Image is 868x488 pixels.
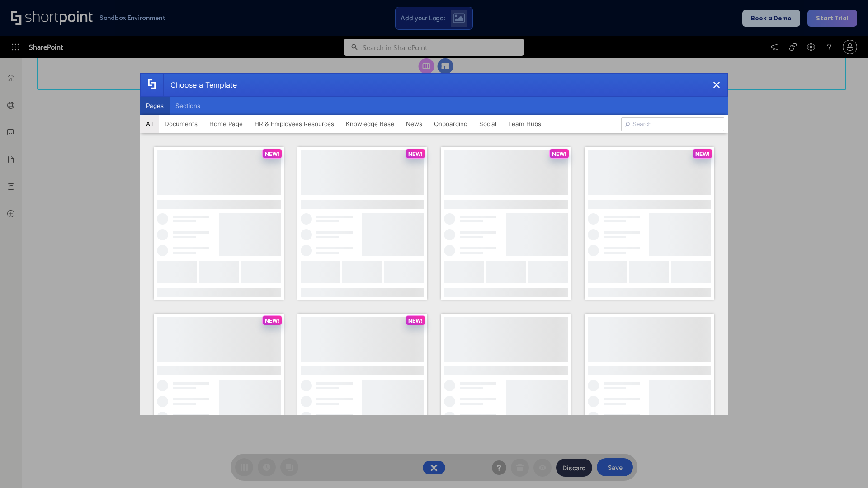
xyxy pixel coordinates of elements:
button: Social [473,115,502,133]
div: Choose a Template [163,74,237,96]
p: NEW! [695,150,710,157]
button: Pages [140,97,170,115]
p: NEW! [408,317,423,324]
button: Home Page [203,115,249,133]
p: NEW! [265,150,279,157]
button: HR & Employees Resources [249,115,340,133]
div: template selector [140,73,728,415]
button: Onboarding [428,115,473,133]
button: All [140,115,159,133]
button: Documents [159,115,203,133]
button: Knowledge Base [340,115,400,133]
button: Team Hubs [502,115,547,133]
p: NEW! [265,317,279,324]
p: NEW! [552,150,566,157]
input: Search [621,117,724,131]
button: Sections [170,97,206,115]
p: NEW! [408,150,423,157]
button: News [400,115,428,133]
iframe: Chat Widget [823,445,868,488]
